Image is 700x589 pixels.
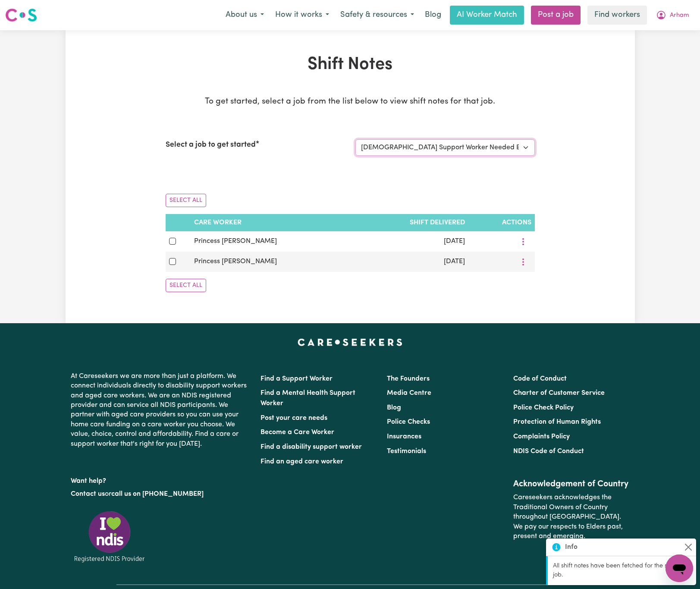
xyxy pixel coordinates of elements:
[298,339,402,346] a: Careseekers home page
[355,252,468,272] td: [DATE]
[111,491,204,498] a: call us on [PHONE_NUMBER]
[71,473,250,486] p: Want help?
[166,194,206,207] button: Select All
[261,375,333,382] a: Find a Support Worker
[5,7,37,23] img: Careseekers logo
[670,11,689,20] span: Arham
[335,6,420,24] button: Safety & resources
[650,6,695,24] button: My Account
[71,368,250,452] p: At Careseekers we are more than just a platform. We connect individuals directly to disability su...
[166,279,206,292] button: Select All
[194,258,277,265] span: Princess [PERSON_NAME]
[420,6,446,25] a: Blog
[5,5,37,25] a: Careseekers logo
[665,554,693,582] iframe: Button to launch messaging window
[587,6,647,25] a: Find workers
[166,54,535,75] h1: Shift Notes
[513,479,629,489] h2: Acknowledgement of Country
[468,214,535,231] th: Actions
[166,139,256,151] label: Select a job to get started
[683,542,694,552] button: Close
[71,510,148,564] img: Registered NDIS provider
[387,375,430,382] a: The Founders
[513,419,601,425] a: Protection of Human Rights
[450,6,524,25] a: AI Worker Match
[553,561,691,580] p: All shift notes have been fetched for the selected job.
[355,231,468,252] td: [DATE]
[531,6,581,25] a: Post a job
[513,448,584,455] a: NDIS Code of Conduct
[261,429,334,436] a: Become a Care Worker
[387,404,401,411] a: Blog
[261,458,343,465] a: Find an aged care worker
[270,6,335,24] button: How it works
[513,433,570,440] a: Complaints Policy
[387,433,421,440] a: Insurances
[194,219,242,226] span: Care Worker
[355,214,468,231] th: Shift delivered
[513,390,605,397] a: Charter of Customer Service
[513,404,574,411] a: Police Check Policy
[71,491,105,498] a: Contact us
[261,390,355,407] a: Find a Mental Health Support Worker
[515,235,531,248] button: More options
[387,419,430,425] a: Police Checks
[261,444,362,450] a: Find a disability support worker
[194,238,277,245] span: Princess [PERSON_NAME]
[513,375,567,382] a: Code of Conduct
[166,96,535,108] p: To get started, select a job from the list below to view shift notes for that job.
[220,6,270,24] button: About us
[515,255,531,268] button: More options
[513,489,629,545] p: Careseekers acknowledges the Traditional Owners of Country throughout [GEOGRAPHIC_DATA]. We pay o...
[71,486,250,502] p: or
[565,542,578,552] strong: Info
[387,448,426,455] a: Testimonials
[261,415,327,422] a: Post your care needs
[387,390,431,397] a: Media Centre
